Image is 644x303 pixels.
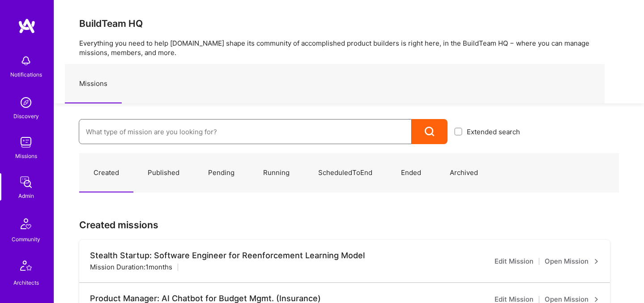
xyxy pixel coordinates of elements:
[194,154,249,192] a: Pending
[15,256,37,278] img: Architects
[18,191,34,201] div: Admin
[387,154,435,192] a: Ended
[12,235,40,244] div: Community
[10,70,42,79] div: Notifications
[467,127,520,137] span: Extended search
[90,251,365,260] div: Stealth Startup: Software Engineer for Reenforcement Learning Model
[79,18,619,29] h3: BuildTeam HQ
[17,94,35,111] img: discovery
[304,154,387,192] a: ScheduledToEnd
[79,38,619,57] p: Everything you need to help [DOMAIN_NAME] shape its community of accomplished product builders is...
[13,111,39,121] div: Discovery
[65,64,122,103] a: Missions
[249,154,304,192] a: Running
[545,256,599,267] a: Open Mission
[15,213,37,235] img: Community
[79,219,619,230] h3: Created missions
[15,151,37,161] div: Missions
[90,262,172,272] div: Mission Duration: 1 months
[13,278,39,287] div: Architects
[495,256,533,267] a: Edit Mission
[18,18,36,34] img: logo
[594,297,599,302] i: icon ArrowRight
[133,154,194,192] a: Published
[86,120,405,143] input: What type of mission are you looking for?
[79,154,133,192] a: Created
[17,52,35,70] img: bell
[17,133,35,151] img: teamwork
[435,154,492,192] a: Archived
[425,127,435,137] i: icon Search
[594,259,599,264] i: icon ArrowRight
[17,173,35,191] img: admin teamwork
